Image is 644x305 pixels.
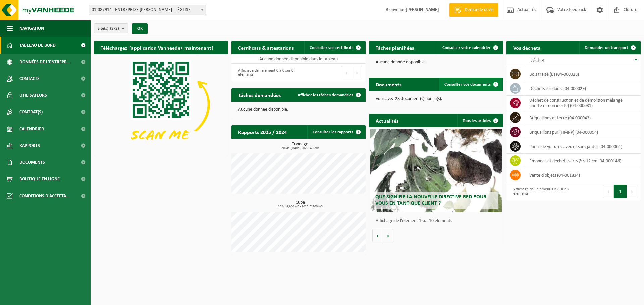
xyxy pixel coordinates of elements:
p: Aucune donnée disponible. [376,60,496,65]
a: Afficher les tâches demandées [292,88,365,102]
span: Tableau de bord [19,37,56,54]
td: Aucune donnée disponible dans le tableau [231,54,366,64]
span: Déchet [529,58,545,63]
span: Consulter votre calendrier [442,46,491,50]
span: Afficher les tâches demandées [298,93,353,97]
button: Volgende [383,229,393,242]
span: Calendrier [19,121,44,137]
span: Que signifie la nouvelle directive RED pour vous en tant que client ? [375,194,486,206]
p: Affichage de l'élément 1 sur 10 éléments [376,219,500,223]
button: Next [627,185,637,198]
span: Boutique en ligne [19,171,60,187]
button: Next [352,66,362,79]
span: Navigation [19,20,44,37]
a: Consulter vos certificats [304,41,365,54]
span: Consulter vos certificats [310,46,353,50]
span: 2024: 9,900 m3 - 2025: 7,700 m3 [235,205,366,208]
a: Consulter vos documents [439,78,502,91]
span: Site(s) [98,24,119,34]
h2: Rapports 2025 / 2024 [231,125,293,138]
button: OK [132,23,148,34]
span: Contrat(s) [19,104,43,121]
a: Consulter votre calendrier [437,41,502,54]
td: vente d'objets (04-001834) [524,168,641,182]
span: 01-087914 - ENTREPRISE LAPRAILLE CALMIN - LÉGLISE [89,5,206,15]
a: Tous les articles [457,114,502,127]
span: Consulter vos documents [444,82,491,87]
div: Affichage de l'élément 0 à 0 sur 0 éléments [235,65,295,80]
td: pneus de voitures avec et sans jantes (04-000061) [524,139,641,154]
td: émondes et déchets verts Ø < 12 cm (04-000146) [524,154,641,168]
a: Que signifie la nouvelle directive RED pour vous en tant que client ? [370,129,502,212]
a: Demander un transport [579,41,640,54]
span: Utilisateurs [19,87,47,104]
span: 2024: 9,840 t - 2025: 4,020 t [235,147,366,150]
td: briquaillons et terre (04-000043) [524,110,641,125]
button: Previous [341,66,352,79]
div: Affichage de l'élément 1 à 8 sur 8 éléments [510,184,570,199]
span: Demander un transport [585,46,628,50]
span: Rapports [19,137,40,154]
h2: Certificats & attestations [231,41,301,54]
button: Previous [603,185,614,198]
h2: Tâches demandées [231,88,287,101]
a: Demande devis [449,3,498,17]
strong: [PERSON_NAME] [406,7,439,12]
span: Conditions d'accepta... [19,187,70,204]
p: Vous avez 28 document(s) non lu(s). [376,97,496,101]
td: déchet de construction et de démolition mélangé (inerte et non inerte) (04-000031) [524,96,641,110]
td: bois traité (B) (04-000028) [524,67,641,81]
p: Aucune donnée disponible. [238,107,359,112]
span: Documents [19,154,45,171]
h3: Cube [235,200,366,208]
h3: Tonnage [235,142,366,150]
button: Site(s)(2/2) [94,23,128,33]
td: déchets résiduels (04-000029) [524,81,641,96]
span: Données de l'entrepr... [19,54,71,70]
td: briquaillons pur (HMRP) (04-000054) [524,125,641,139]
img: Download de VHEPlus App [94,54,228,155]
button: Vorige [372,229,383,242]
span: 01-087914 - ENTREPRISE LAPRAILLE CALMIN - LÉGLISE [89,5,206,15]
count: (2/2) [110,26,119,31]
h2: Actualités [369,114,405,127]
h2: Tâches planifiées [369,41,421,54]
h2: Téléchargez l'application Vanheede+ maintenant! [94,41,220,54]
h2: Documents [369,78,408,91]
span: Demande devis [463,7,495,13]
a: Consulter les rapports [307,125,365,139]
h2: Vos déchets [506,41,547,54]
span: Contacts [19,70,40,87]
button: 1 [614,185,627,198]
